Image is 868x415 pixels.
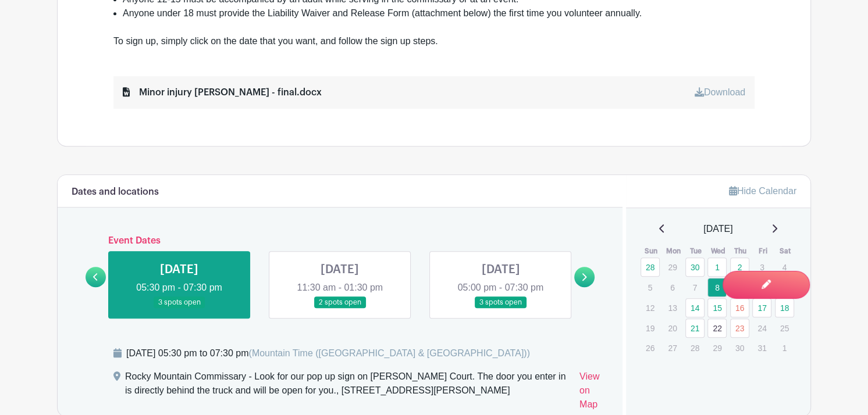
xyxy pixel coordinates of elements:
[685,339,705,357] p: 28
[752,258,771,276] p: 3
[774,245,797,257] th: Sat
[641,299,660,317] p: 12
[752,319,771,337] p: 24
[703,222,732,236] span: [DATE]
[729,186,796,196] a: Hide Calendar
[641,278,660,296] p: 5
[730,339,749,357] p: 30
[123,85,322,99] div: Minor injury [PERSON_NAME] - final.docx
[662,245,685,257] th: Mon
[730,245,752,257] th: Thu
[663,299,682,317] p: 13
[707,245,730,257] th: Wed
[730,319,749,338] a: 23
[752,245,774,257] th: Fri
[685,245,707,257] th: Tue
[775,298,794,317] a: 18
[707,278,727,297] a: 8
[123,6,755,20] li: Anyone under 18 must provide the Liability Waiver and Release Form (attachment below) the first t...
[641,257,660,277] a: 28
[663,278,682,296] p: 6
[663,258,682,276] p: 29
[113,34,755,48] div: To sign up, simply click on the date that you want, and follow the sign up steps.
[641,339,660,357] p: 26
[775,258,794,276] p: 4
[707,339,727,357] p: 29
[663,339,682,357] p: 27
[707,257,727,277] a: 1
[730,257,749,277] a: 2
[707,319,727,338] a: 22
[685,257,705,277] a: 30
[641,319,660,337] p: 19
[72,187,159,198] h6: Dates and locations
[685,298,705,317] a: 14
[695,87,745,97] a: Download
[730,298,749,317] a: 16
[752,298,771,317] a: 17
[640,245,663,257] th: Sun
[775,319,794,337] p: 25
[106,235,574,246] h6: Event Dates
[126,346,530,360] div: [DATE] 05:30 pm to 07:30 pm
[752,339,771,357] p: 31
[685,278,705,296] p: 7
[663,319,682,337] p: 20
[685,319,705,338] a: 21
[775,339,794,357] p: 1
[248,348,529,358] span: (Mountain Time ([GEOGRAPHIC_DATA] & [GEOGRAPHIC_DATA]))
[707,298,727,317] a: 15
